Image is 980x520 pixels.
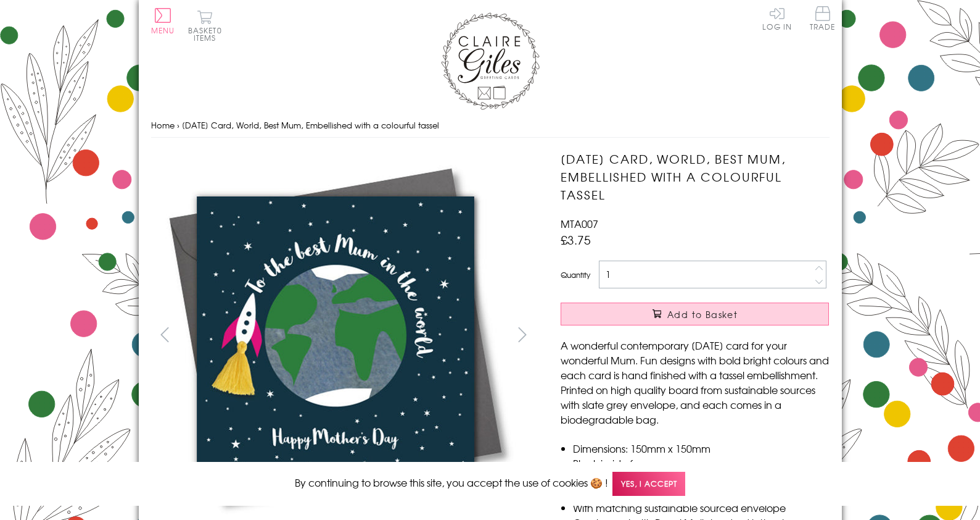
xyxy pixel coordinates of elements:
a: Log In [762,6,792,30]
span: › [177,119,179,131]
nav: breadcrumbs [151,113,830,138]
span: MTA007 [561,216,598,231]
button: Basket0 items [188,10,222,41]
a: Trade [810,6,836,33]
button: prev [151,321,179,348]
span: [DATE] Card, World, Best Mum, Embellished with a colourful tassel [182,119,439,131]
span: 0 items [194,25,222,43]
a: Home [151,119,175,131]
span: £3.75 [561,231,591,248]
span: Yes, I accept [612,472,685,496]
button: next [508,321,536,348]
label: Quantity [561,269,590,280]
li: With matching sustainable sourced envelope [573,500,829,515]
img: Claire Giles Greetings Cards [441,12,540,110]
span: Trade [810,6,836,30]
span: Add to Basket [667,308,738,321]
span: Menu [151,25,175,36]
button: Menu [151,8,175,34]
p: A wonderful contemporary [DATE] card for your wonderful Mum. Fun designs with bold bright colours... [561,338,829,427]
li: Dimensions: 150mm x 150mm [573,441,829,456]
button: Add to Basket [561,303,829,325]
li: Blank inside for your own message [573,456,829,471]
h1: [DATE] Card, World, Best Mum, Embellished with a colourful tassel [561,150,829,203]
